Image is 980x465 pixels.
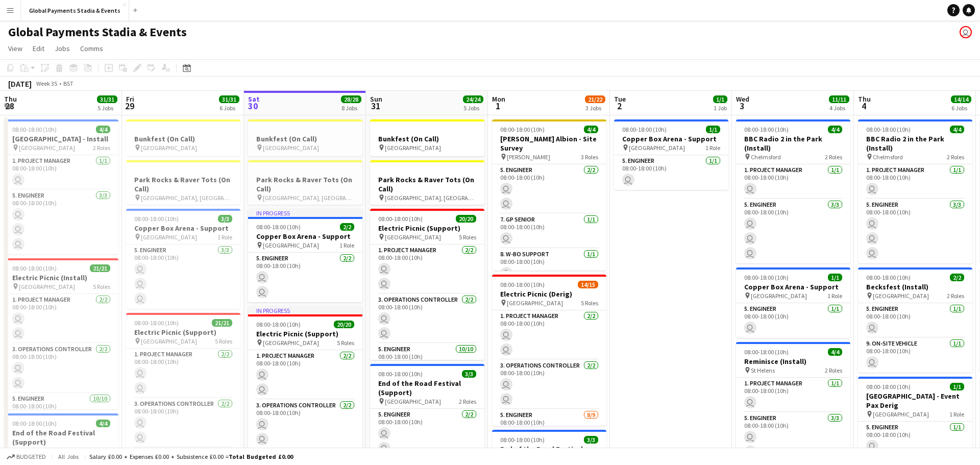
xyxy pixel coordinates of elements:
[34,80,59,87] span: Week 35
[578,281,598,288] span: 14/15
[126,313,240,464] app-job-card: 08:00-18:00 (10h)21/21Electric Picnic (Support) [GEOGRAPHIC_DATA]5 Roles1. Project Manager2/208:0...
[8,44,22,53] span: View
[370,209,484,360] app-job-card: 08:00-18:00 (10h)20/20Electric Picnic (Support) [GEOGRAPHIC_DATA]5 Roles1. Project Manager2/208:0...
[500,126,545,133] span: 08:00-18:00 (10h)
[385,194,476,202] span: [GEOGRAPHIC_DATA], [GEOGRAPHIC_DATA]
[248,160,362,205] app-job-card: Park Rocks & Raver Tots (On Call) [GEOGRAPHIC_DATA], [GEOGRAPHIC_DATA]
[12,264,57,272] span: 08:00-18:00 (10h)
[51,42,74,55] a: Jobs
[12,126,57,133] span: 08:00-18:00 (10h)
[585,104,605,112] div: 3 Jobs
[463,95,483,103] span: 24/24
[736,199,850,263] app-card-role: 5. Engineer3/308:00-18:00 (10h)
[492,275,606,426] div: 08:00-18:00 (10h)14/15Electric Picnic (Derig) [GEOGRAPHIC_DATA]5 Roles1. Project Manager2/208:00-...
[951,95,971,103] span: 14/14
[612,100,626,112] span: 2
[828,126,842,133] span: 4/4
[215,337,232,345] span: 5 Roles
[492,289,606,299] h3: Electric Picnic (Derig)
[19,144,75,152] span: [GEOGRAPHIC_DATA]
[736,357,850,366] h3: Reminisce (Install)
[337,339,354,347] span: 5 Roles
[736,134,850,153] h3: BBC Radio 2 in the Park (Install)
[736,267,850,338] div: 08:00-18:00 (10h)1/1Copper Box Arena - Support [GEOGRAPHIC_DATA]1 Role5. Engineer1/108:00-18:00 (...
[370,119,484,156] app-job-card: Bunkfest (On Call) [GEOGRAPHIC_DATA]
[96,126,110,133] span: 4/4
[4,42,27,55] a: View
[248,306,362,457] app-job-card: In progress08:00-18:00 (10h)20/20Electric Picnic (Support) [GEOGRAPHIC_DATA]5 Roles1. Project Man...
[866,274,911,281] span: 08:00-18:00 (10h)
[873,292,929,300] span: [GEOGRAPHIC_DATA]
[126,94,134,104] span: Fri
[491,100,505,112] span: 1
[858,338,972,373] app-card-role: 9. On-Site Vehicle1/108:00-18:00 (10h)
[141,194,232,202] span: [GEOGRAPHIC_DATA], [GEOGRAPHIC_DATA]
[614,94,626,104] span: Tue
[4,190,118,254] app-card-role: 5. Engineer3/308:00-18:00 (10h)
[947,153,964,161] span: 2 Roles
[492,214,606,249] app-card-role: 7. GP Senior1/108:00-18:00 (10h)
[614,119,728,190] div: 08:00-18:00 (10h)1/1Copper Box Arena - Support [GEOGRAPHIC_DATA]1 Role5. Engineer1/108:00-18:00 (...
[55,44,70,53] span: Jobs
[126,224,240,233] h3: Copper Box Arena - Support
[248,119,362,156] app-job-card: Bunkfest (On Call) [GEOGRAPHIC_DATA]
[29,42,48,55] a: Edit
[93,447,110,455] span: 2 Roles
[581,299,598,307] span: 5 Roles
[858,267,972,373] app-job-card: 08:00-18:00 (10h)2/2Becksfest (Install) [GEOGRAPHIC_DATA]2 Roles5. Engineer1/108:00-18:00 (10h) 9...
[4,258,118,409] app-job-card: 08:00-18:00 (10h)21/21Electric Picnic (Install) [GEOGRAPHIC_DATA]5 Roles1. Project Manager2/208:0...
[217,233,232,241] span: 1 Role
[126,349,240,398] app-card-role: 1. Project Manager2/208:00-18:00 (10h)
[585,95,605,103] span: 21/22
[141,233,197,241] span: [GEOGRAPHIC_DATA]
[126,160,240,205] div: Park Rocks & Raver Tots (On Call) [GEOGRAPHIC_DATA], [GEOGRAPHIC_DATA]
[219,104,239,112] div: 6 Jobs
[4,428,118,447] h3: End of the Road Festival (Support)
[492,94,505,104] span: Mon
[248,209,362,217] div: In progress
[950,383,964,390] span: 1/1
[581,153,598,161] span: 3 Roles
[713,95,727,103] span: 1/1
[492,310,606,360] app-card-role: 1. Project Manager2/208:00-18:00 (10h)
[4,134,118,143] h3: [GEOGRAPHIC_DATA] - Install
[751,292,807,300] span: [GEOGRAPHIC_DATA]
[500,436,545,444] span: 08:00-18:00 (10h)
[4,119,118,254] app-job-card: 08:00-18:00 (10h)4/4[GEOGRAPHIC_DATA] - Install [GEOGRAPHIC_DATA]2 Roles1. Project Manager1/108:0...
[93,283,110,290] span: 5 Roles
[248,209,362,302] app-job-card: In progress08:00-18:00 (10h)2/2Copper Box Arena - Support [GEOGRAPHIC_DATA]1 Role5. Engineer2/208...
[492,119,606,271] app-job-card: 08:00-18:00 (10h)4/4[PERSON_NAME] Albion - Site Survey [PERSON_NAME]3 Roles5. Engineer2/208:00-18...
[339,241,354,249] span: 1 Role
[126,398,240,448] app-card-role: 3. Operations Controller2/208:00-18:00 (10h)
[248,134,362,143] h3: Bunkfest (On Call)
[492,445,606,463] h3: End of the Road Festival (Derig)
[4,155,118,190] app-card-role: 1. Project Manager1/108:00-18:00 (10h)
[866,126,911,133] span: 08:00-18:00 (10h)
[248,400,362,449] app-card-role: 3. Operations Controller2/208:00-18:00 (10h)
[492,164,606,214] app-card-role: 5. Engineer2/208:00-18:00 (10h)
[263,339,319,347] span: [GEOGRAPHIC_DATA]
[247,100,260,112] span: 30
[248,94,260,104] span: Sat
[141,337,197,345] span: [GEOGRAPHIC_DATA]
[614,155,728,190] app-card-role: 5. Engineer1/108:00-18:00 (10h)
[629,144,685,152] span: [GEOGRAPHIC_DATA]
[341,95,361,103] span: 28/28
[263,241,319,249] span: [GEOGRAPHIC_DATA]
[744,348,789,356] span: 08:00-18:00 (10h)
[858,119,972,263] div: 08:00-18:00 (10h)4/4BBC Radio 2 in the Park (Install) Chelmsford2 Roles1. Project Manager1/108:00...
[219,95,239,103] span: 31/31
[829,95,849,103] span: 11/11
[256,223,301,231] span: 08:00-18:00 (10h)
[492,249,606,283] app-card-role: 8. W-BO Support1/108:00-18:00 (10h)
[4,94,17,104] span: Thu
[126,119,240,156] div: Bunkfest (On Call) [GEOGRAPHIC_DATA]
[263,194,354,202] span: [GEOGRAPHIC_DATA], [GEOGRAPHIC_DATA]
[507,299,563,307] span: [GEOGRAPHIC_DATA]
